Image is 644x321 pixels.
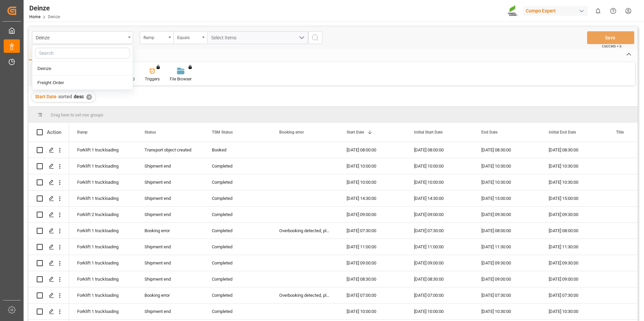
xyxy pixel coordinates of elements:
[212,158,263,174] div: Completed
[36,33,126,41] div: Deinze
[144,191,196,206] div: Shipment end
[473,287,541,303] div: [DATE] 07:30:00
[481,130,497,135] span: End Date
[602,44,621,49] span: Ctrl/CMD + S
[406,223,473,239] div: [DATE] 07:30:00
[29,271,69,287] div: Press SPACE to select this row.
[29,174,69,190] div: Press SPACE to select this row.
[29,207,69,223] div: Press SPACE to select this row.
[541,174,608,190] div: [DATE] 10:30:00
[29,287,69,304] div: Press SPACE to select this row.
[406,304,473,319] div: [DATE] 10:00:00
[86,94,92,100] div: ✕
[29,223,69,239] div: Press SPACE to select this row.
[29,239,69,255] div: Press SPACE to select this row.
[77,255,128,271] div: Forklift 1 truckloading
[587,31,634,44] button: Save
[144,272,196,287] div: Shipment end
[473,190,541,206] div: [DATE] 15:00:00
[541,287,608,303] div: [DATE] 07:30:00
[473,158,541,174] div: [DATE] 10:30:00
[339,142,406,158] div: [DATE] 08:00:00
[339,255,406,271] div: [DATE] 09:00:00
[212,255,263,271] div: Completed
[406,158,473,174] div: [DATE] 10:00:00
[35,94,57,99] span: Start Date
[32,62,133,76] div: Deinze
[144,142,196,158] div: Transport object created
[347,130,364,135] span: Start Date
[77,223,128,239] div: Forklift 1 truckloading
[29,158,69,174] div: Press SPACE to select this row.
[473,304,541,319] div: [DATE] 10:30:00
[541,271,608,287] div: [DATE] 09:00:00
[271,287,339,303] div: Overbooking detected, please rebook this timeslot to a free slot.
[144,255,196,271] div: Shipment end
[339,287,406,303] div: [DATE] 07:00:00
[211,35,240,40] span: Select Items
[77,158,128,174] div: Forklift 1 truckloading
[508,5,518,17] img: Screenshot%202023-09-29%20at%2010.02.21.png_1712312052.png
[207,31,308,44] button: open menu
[541,223,608,239] div: [DATE] 08:00:00
[29,190,69,207] div: Press SPACE to select this row.
[339,223,406,239] div: [DATE] 07:30:00
[144,158,196,174] div: Shipment end
[473,142,541,158] div: [DATE] 08:30:00
[616,130,624,135] span: Title
[29,49,52,60] div: Home
[473,223,541,239] div: [DATE] 08:00:00
[77,142,128,158] div: Forklift 1 truckloading
[77,239,128,255] div: Forklift 1 truckloading
[339,304,406,319] div: [DATE] 10:00:00
[406,271,473,287] div: [DATE] 08:30:00
[212,191,263,206] div: Completed
[144,207,196,222] div: Shipment end
[144,288,196,303] div: Booking error
[541,142,608,158] div: [DATE] 08:30:00
[77,288,128,303] div: Forklift 1 truckloading
[58,94,72,99] span: sorted
[32,31,133,44] button: close menu
[339,239,406,255] div: [DATE] 11:00:00
[541,239,608,255] div: [DATE] 11:30:00
[29,304,69,320] div: Press SPACE to select this row.
[77,304,128,319] div: Forklift 1 truckloading
[212,272,263,287] div: Completed
[541,190,608,206] div: [DATE] 15:00:00
[173,31,207,44] button: open menu
[77,130,88,135] span: Ramp
[271,223,339,239] div: Overbooking detected, please rebook this timeslot to a free slot.
[523,4,590,17] button: Compo Expert
[77,175,128,190] div: Forklift 1 truckloading
[473,239,541,255] div: [DATE] 11:30:00
[212,288,263,303] div: Completed
[541,158,608,174] div: [DATE] 10:30:00
[339,174,406,190] div: [DATE] 10:00:00
[406,287,473,303] div: [DATE] 07:00:00
[406,190,473,206] div: [DATE] 14:30:00
[590,3,606,19] button: show 0 new notifications
[212,239,263,255] div: Completed
[77,272,128,287] div: Forklift 1 truckloading
[140,31,173,44] button: open menu
[473,271,541,287] div: [DATE] 09:00:00
[144,130,156,135] span: Status
[29,255,69,271] div: Press SPACE to select this row.
[279,130,304,135] span: Booking error
[144,223,196,239] div: Booking error
[406,142,473,158] div: [DATE] 08:00:00
[32,76,133,90] div: Freight Order
[177,33,200,41] div: Equals
[523,6,588,16] div: Compo Expert
[144,175,196,190] div: Shipment end
[339,158,406,174] div: [DATE] 10:00:00
[339,271,406,287] div: [DATE] 08:30:00
[212,142,263,158] div: Booked
[406,239,473,255] div: [DATE] 11:00:00
[541,207,608,222] div: [DATE] 09:30:00
[77,191,128,206] div: Forklift 1 truckloading
[144,304,196,319] div: Shipment end
[473,174,541,190] div: [DATE] 10:30:00
[541,255,608,271] div: [DATE] 09:30:00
